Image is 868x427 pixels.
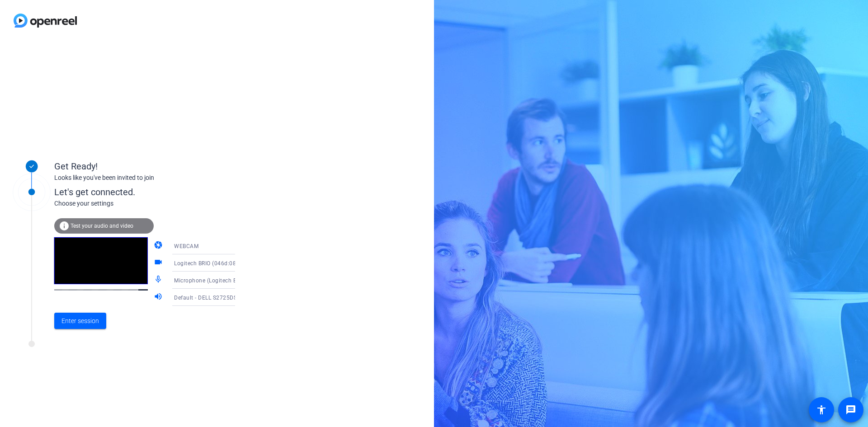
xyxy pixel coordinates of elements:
span: Microphone (Logitech BRIO) [174,277,247,284]
span: WEBCAM [174,243,198,249]
span: Logitech BRIO (046d:085e) [174,259,245,267]
div: Get Ready! [54,160,235,173]
mat-icon: accessibility [816,404,827,415]
mat-icon: camera [154,240,165,251]
div: Let's get connected. [54,185,254,199]
mat-icon: volume_up [154,292,165,303]
div: Looks like you've been invited to join [54,173,235,183]
span: Default - DELL S2725DS (HD Audio Driver for Display Audio) [174,294,332,301]
button: Enter session [54,313,106,329]
mat-icon: message [845,404,856,415]
div: Choose your settings [54,199,254,208]
mat-icon: info [59,221,70,231]
mat-icon: videocam [154,258,165,268]
span: Test your audio and video [71,223,133,229]
mat-icon: mic_none [154,275,165,286]
span: Enter session [61,316,99,326]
